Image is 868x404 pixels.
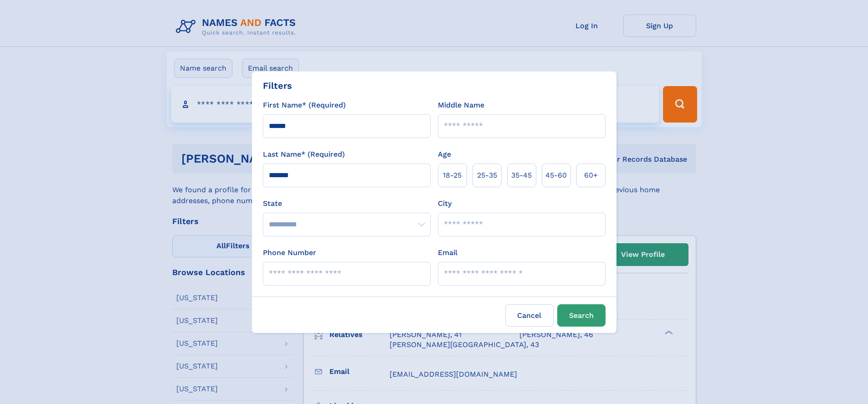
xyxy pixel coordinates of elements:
[443,170,462,181] span: 18‑25
[263,100,346,111] label: First Name* (Required)
[584,170,598,181] span: 60+
[438,100,484,111] label: Middle Name
[438,149,451,160] label: Age
[505,304,554,327] label: Cancel
[477,170,497,181] span: 25‑35
[511,170,532,181] span: 35‑45
[263,247,316,258] label: Phone Number
[263,79,292,92] div: Filters
[557,304,606,327] button: Search
[545,170,567,181] span: 45‑60
[438,247,457,258] label: Email
[263,149,345,160] label: Last Name* (Required)
[438,198,452,209] label: City
[263,198,431,209] label: State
